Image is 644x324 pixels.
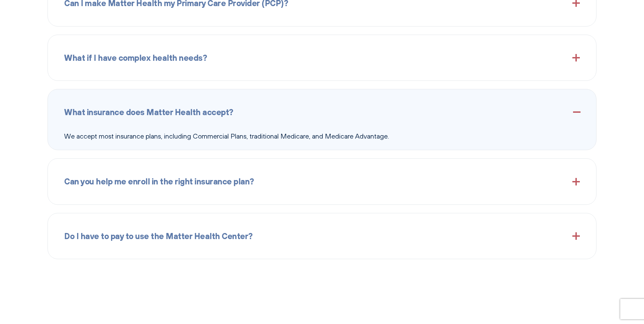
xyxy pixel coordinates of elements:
[64,131,580,142] p: We accept most insurance plans, including Commercial Plans, traditional Medicare, and Medicare Ad...
[64,175,254,188] span: Can you help me enroll in the right insurance plan?
[64,230,253,242] span: Do I have to pay to use the Matter Health Center?
[64,106,233,119] span: What insurance does Matter Health accept?
[64,51,207,64] span: What if I have complex health needs?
